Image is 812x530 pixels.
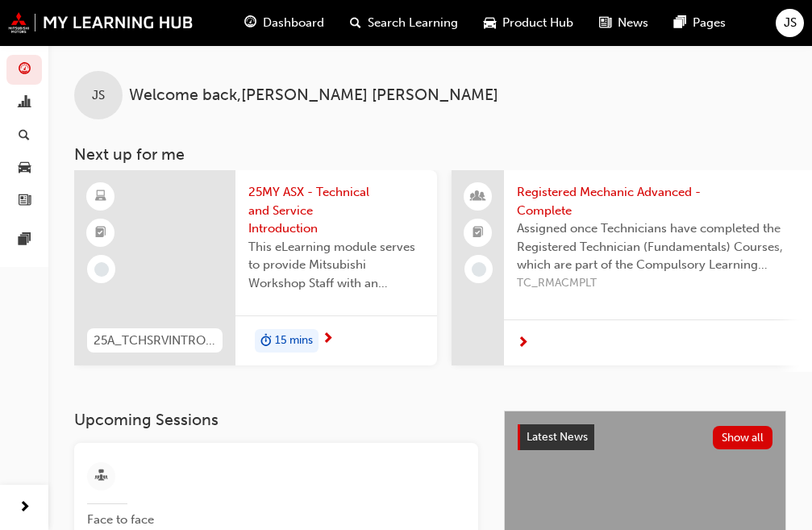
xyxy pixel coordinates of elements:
[473,186,484,207] span: people-icon
[473,223,484,244] span: booktick-icon
[350,13,361,33] span: search-icon
[674,13,686,33] span: pages-icon
[231,6,337,40] a: guage-iconDashboard
[784,14,797,32] span: JS
[693,14,726,32] span: Pages
[517,274,802,293] span: TC_RMACMPLT
[19,128,30,143] span: search-icon
[74,170,437,365] a: 25A_TCHSRVINTRO_M25MY ASX - Technical and Service IntroductionThis eLearning module serves to pro...
[599,13,611,33] span: news-icon
[19,498,31,518] span: next-icon
[19,63,31,77] span: guage-icon
[92,86,105,105] span: JS
[661,6,739,40] a: pages-iconPages
[19,194,31,208] span: news-icon
[517,183,802,219] span: Registered Mechanic Advanced - Complete
[517,219,802,274] span: Assigned once Technicians have completed the Registered Technician (Fundamentals) Courses, which ...
[8,12,194,33] img: mmal
[618,14,648,32] span: News
[19,96,31,111] span: chart-icon
[502,14,573,32] span: Product Hub
[275,332,313,350] span: 15 mins
[19,161,31,176] span: car-icon
[129,86,498,105] span: Welcome back , [PERSON_NAME] [PERSON_NAME]
[322,332,334,347] span: next-icon
[95,466,107,486] span: sessionType_FACE_TO_FACE-icon
[95,223,106,244] span: booktick-icon
[48,145,812,164] h3: Next up for me
[368,14,458,32] span: Search Learning
[337,6,471,40] a: search-iconSearch Learning
[260,331,272,352] span: duration-icon
[586,6,661,40] a: news-iconNews
[248,183,424,238] span: 25MY ASX - Technical and Service Introduction
[248,238,424,293] span: This eLearning module serves to provide Mitsubishi Workshop Staff with an introduction to the 25M...
[263,14,324,32] span: Dashboard
[713,426,773,449] button: Show all
[527,430,588,444] span: Latest News
[94,262,109,277] span: learningRecordVerb_NONE-icon
[472,262,486,277] span: learningRecordVerb_NONE-icon
[517,336,529,351] span: next-icon
[244,13,256,33] span: guage-icon
[776,9,804,37] button: JS
[87,511,168,529] span: Face to face
[94,332,216,350] span: 25A_TCHSRVINTRO_M
[19,233,31,248] span: pages-icon
[95,186,106,207] span: learningResourceType_ELEARNING-icon
[484,13,496,33] span: car-icon
[74,411,478,429] h3: Upcoming Sessions
[518,424,772,450] a: Latest NewsShow all
[471,6,586,40] a: car-iconProduct Hub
